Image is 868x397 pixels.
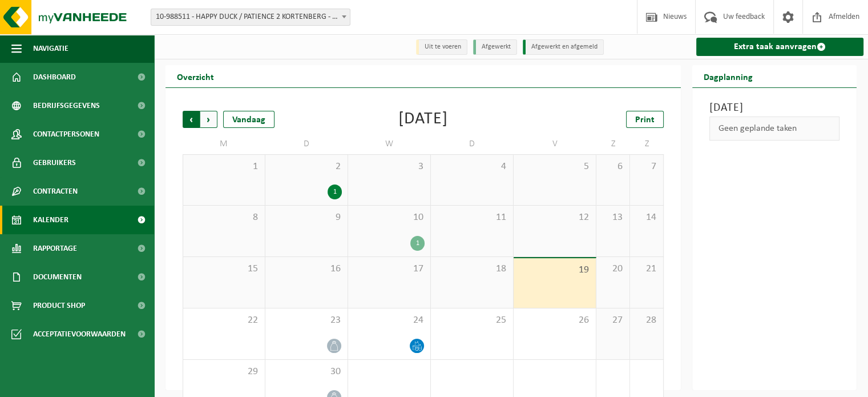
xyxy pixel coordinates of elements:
[151,9,350,25] span: 10-988511 - HAPPY DUCK / PATIENCE 2 KORTENBERG - EVERBERG
[33,149,76,177] span: Gebruikers
[33,320,126,348] span: Acceptatievoorwaarden
[33,63,76,91] span: Dashboard
[636,314,657,327] span: 28
[183,134,265,154] td: M
[183,111,200,128] span: Vorige
[602,263,624,275] span: 20
[416,39,467,55] li: Uit te voeren
[514,134,596,154] td: V
[33,234,77,263] span: Rapportage
[523,39,604,55] li: Afgewerkt en afgemeld
[151,9,350,26] span: 10-988511 - HAPPY DUCK / PATIENCE 2 KORTENBERG - EVERBERG
[200,111,217,128] span: Volgende
[519,314,590,327] span: 26
[271,366,342,378] span: 30
[635,115,655,125] span: Print
[348,134,431,154] td: W
[473,39,517,55] li: Afgewerkt
[630,134,664,154] td: Z
[33,263,82,291] span: Documenten
[709,117,839,141] div: Geen geplande taken
[696,38,863,56] a: Extra taak aanvragen
[189,161,259,173] span: 1
[189,314,259,327] span: 22
[33,91,100,120] span: Bedrijfsgegevens
[519,264,590,276] span: 19
[437,263,507,275] span: 18
[271,263,342,275] span: 16
[33,177,78,206] span: Contracten
[223,111,274,128] div: Vandaag
[437,314,507,327] span: 25
[265,134,348,154] td: D
[189,211,259,224] span: 8
[437,161,507,173] span: 4
[602,211,624,224] span: 13
[692,65,764,87] h2: Dagplanning
[431,134,514,154] td: D
[354,314,425,327] span: 24
[33,291,85,320] span: Product Shop
[271,211,342,224] span: 9
[165,65,225,87] h2: Overzicht
[519,211,590,224] span: 12
[636,263,657,275] span: 21
[328,185,342,199] div: 1
[602,314,624,327] span: 27
[519,161,590,173] span: 5
[354,263,425,275] span: 17
[33,206,68,234] span: Kalender
[437,211,507,224] span: 11
[189,263,259,275] span: 15
[709,99,839,117] h3: [DATE]
[596,134,630,154] td: Z
[33,120,99,149] span: Contactpersonen
[410,236,425,251] div: 1
[602,161,624,173] span: 6
[626,111,664,128] a: Print
[33,34,68,63] span: Navigatie
[354,161,425,173] span: 3
[636,211,657,224] span: 14
[271,314,342,327] span: 23
[189,366,259,378] span: 29
[636,161,657,173] span: 7
[398,111,448,128] div: [DATE]
[271,161,342,173] span: 2
[354,211,425,224] span: 10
